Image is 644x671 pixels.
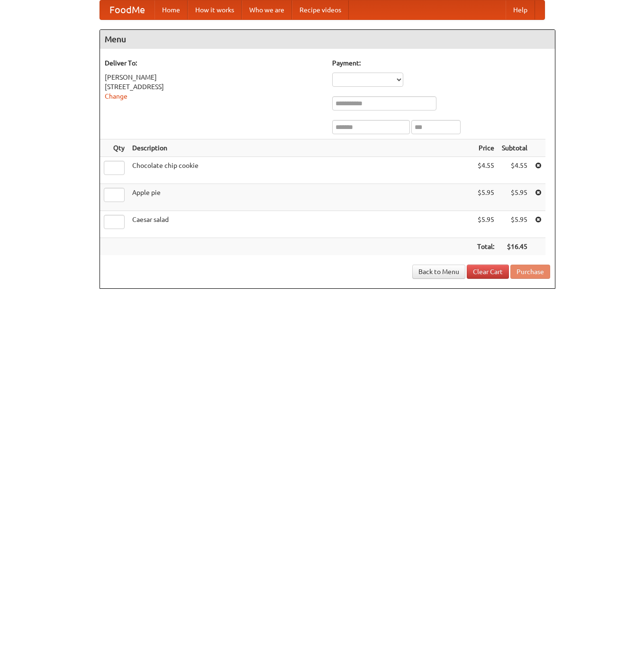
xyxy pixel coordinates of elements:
[498,139,531,157] th: Subtotal
[105,92,127,100] a: Change
[498,184,531,211] td: $5.95
[467,265,509,279] a: Clear Cart
[473,139,498,157] th: Price
[128,211,473,238] td: Caesar salad
[105,73,323,82] div: [PERSON_NAME]
[128,184,473,211] td: Apple pie
[100,30,555,49] h4: Menu
[332,58,550,68] h5: Payment:
[154,0,188,19] a: Home
[506,0,535,19] a: Help
[473,157,498,184] td: $4.55
[242,0,292,19] a: Who we are
[105,82,323,92] div: [STREET_ADDRESS]
[128,139,473,157] th: Description
[510,265,550,279] button: Purchase
[292,0,349,19] a: Recipe videos
[105,58,323,68] h5: Deliver To:
[412,265,465,279] a: Back to Menu
[498,238,531,256] th: $16.45
[473,184,498,211] td: $5.95
[100,139,128,157] th: Qty
[128,157,473,184] td: Chocolate chip cookie
[498,157,531,184] td: $4.55
[188,0,242,19] a: How it works
[473,211,498,238] td: $5.95
[100,0,154,19] a: FoodMe
[498,211,531,238] td: $5.95
[473,238,498,256] th: Total:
